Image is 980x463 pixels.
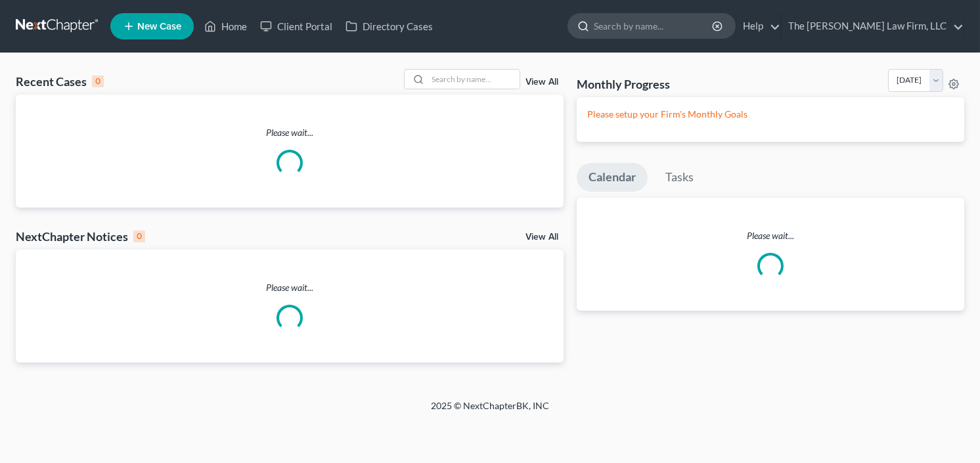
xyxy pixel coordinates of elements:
a: Directory Cases [339,14,439,38]
p: Please wait... [577,229,964,242]
a: Home [198,14,254,38]
a: View All [525,232,558,242]
p: Please wait... [16,126,564,139]
a: Calendar [577,163,648,192]
input: Search by name... [428,70,520,89]
div: 0 [133,231,145,242]
a: View All [525,77,558,87]
p: Please wait... [16,281,564,294]
a: Help [736,14,780,38]
div: 0 [92,76,104,87]
p: Please setup your Firm's Monthly Goals [587,108,954,121]
h3: Monthly Progress [577,76,670,92]
a: The [PERSON_NAME] Law Firm, LLC [782,14,964,38]
div: NextChapter Notices [16,229,145,244]
input: Search by name... [594,14,714,38]
span: New Case [137,22,181,32]
div: Recent Cases [16,74,104,89]
a: Client Portal [254,14,339,38]
div: 2025 © NextChapterBK, INC [116,399,864,423]
a: Tasks [654,163,705,192]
